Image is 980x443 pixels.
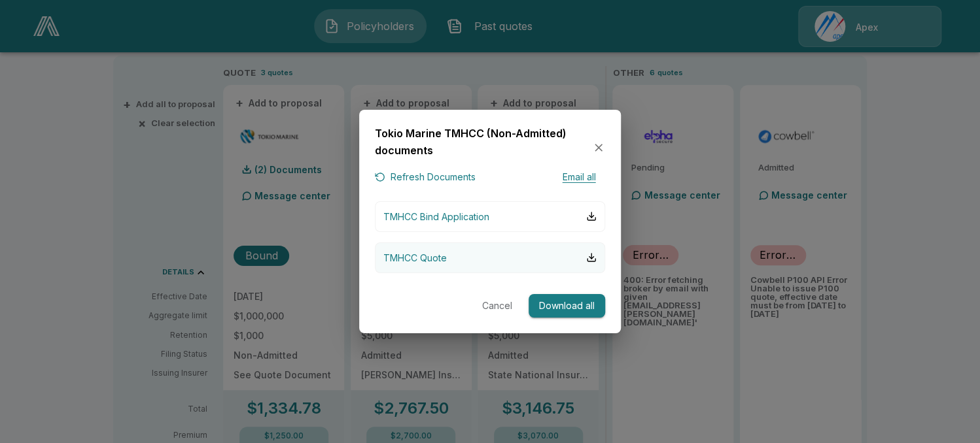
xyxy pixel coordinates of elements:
button: Email all [553,169,605,186]
button: TMHCC Bind Application [375,201,605,232]
button: TMHCC Quote [375,242,605,273]
button: Refresh Documents [375,169,476,186]
p: TMHCC Quote [383,251,447,265]
button: Cancel [476,294,518,318]
button: Download all [529,294,605,318]
p: TMHCC Bind Application [383,210,489,223]
h6: Tokio Marine TMHCC (Non-Admitted) documents [375,125,592,159]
